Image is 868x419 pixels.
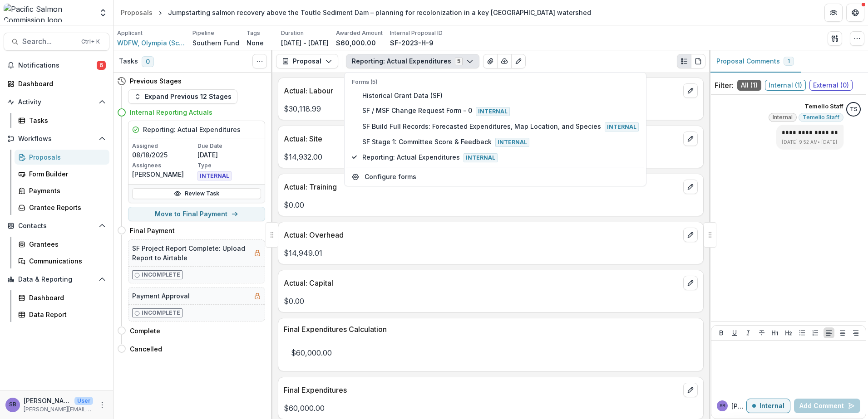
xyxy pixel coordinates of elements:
p: Actual: Overhead [284,229,680,240]
h4: Final Payment [130,226,175,235]
a: WDFW, Olympia (Science Division) [117,38,185,48]
span: SF Stage 1: Committee Score & Feedback [362,137,639,147]
p: [DATE] 9:52 AM • [DATE] [782,139,838,146]
span: SF Build Full Records: Forecasted Expenditures, Map Location, and Species [362,122,639,132]
div: Tasks [29,116,102,125]
p: 08/18/2025 [132,150,196,160]
p: [DATE] [197,150,261,160]
button: Notifications6 [4,58,109,73]
p: $60,000.00 [284,403,698,414]
span: Historical Grant Data (SF) [362,91,639,100]
div: Sascha Bendt [9,402,16,408]
p: SF-2023-H-9 [390,38,434,48]
p: Assignees [132,161,196,170]
span: Internal [605,122,639,132]
button: edit [683,228,698,242]
span: Activity [18,98,95,106]
p: Actual: Training [284,181,680,192]
img: Pacific Salmon Commission logo [4,4,93,22]
span: External ( 0 ) [809,80,853,91]
a: Review Task [132,188,261,199]
div: Data Report [29,310,102,319]
a: Data Report [15,307,109,322]
span: Search... [22,37,76,46]
button: More [97,400,108,410]
p: Forms (5) [352,78,639,86]
p: User [74,397,93,405]
p: Actual: Labour [284,85,680,96]
button: edit [683,132,698,146]
div: Form Builder [29,169,102,179]
p: [PERSON_NAME] [731,401,746,411]
button: edit [683,276,698,290]
button: Heading 2 [783,327,794,338]
button: Proposal Comments [709,50,801,73]
button: Strike [756,327,767,338]
span: 1 [788,58,790,64]
button: Align Center [837,327,848,338]
button: Edit as form [511,54,526,68]
span: 6 [97,61,106,70]
div: Grantees [29,239,102,249]
p: Duration [281,29,304,37]
div: Proposals [121,8,153,17]
button: Open Contacts [4,219,109,233]
button: Align Left [824,327,834,338]
p: $0.00 [284,200,698,210]
h5: SF Project Report Complete: Upload Report to Airtable [132,244,250,263]
p: Awarded Amount [336,29,383,37]
span: 0 [142,56,154,67]
p: Temelio Staff [804,102,843,111]
a: Proposals [15,150,109,165]
button: Partners [824,4,843,22]
a: Dashboard [15,290,109,305]
span: Internal [476,107,510,116]
p: Pipeline [192,29,214,37]
h5: Payment Approval [132,291,190,301]
div: Sascha Bendt [720,404,725,408]
button: Expand Previous 12 Stages [128,89,237,104]
p: Internal [759,402,784,410]
button: View Attached Files [483,54,498,68]
button: Heading 1 [769,327,780,338]
div: Proposals [29,152,102,162]
button: Plaintext view [677,54,691,68]
div: Temelio Staff [850,107,858,112]
h4: Cancelled [130,344,162,354]
button: Move to Final Payment [128,207,265,221]
p: Final Expenditures Calculation [284,324,694,335]
p: $60,000.00 [284,340,698,365]
h3: Tasks [119,58,138,65]
button: Internal [746,399,790,413]
a: Proposals [117,6,156,19]
p: $0.00 [284,296,698,307]
button: edit [683,83,698,98]
span: Temelio Staff [803,114,839,121]
span: Internal [464,153,498,162]
span: All ( 1 ) [737,80,761,91]
span: Internal [495,138,529,147]
h5: Reporting: Actual Expenditures [143,125,241,134]
span: Data & Reporting [18,276,95,283]
p: Incomplete [142,271,180,279]
div: Ctrl + K [79,37,102,47]
a: Payments [15,183,109,198]
span: Contacts [18,222,95,230]
span: INTERNAL [197,171,232,180]
button: Open Data & Reporting [4,272,109,287]
p: Southern Fund [192,38,239,48]
button: Ordered List [810,327,821,338]
button: Open entity switcher [97,4,109,22]
p: Due Date [197,142,261,150]
a: Grantees [15,237,109,252]
button: Search... [4,33,109,51]
button: Add Comment [794,399,860,413]
div: Jumpstarting salmon recovery above the Toutle Sediment Dam – planning for recolonization in a key... [168,8,591,17]
button: Italicize [743,327,754,338]
div: Grantee Reports [29,203,102,212]
div: Dashboard [18,79,102,88]
h4: Previous Stages [130,76,182,86]
h4: Internal Reporting Actuals [130,107,212,117]
p: $30,118.99 [284,103,698,114]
